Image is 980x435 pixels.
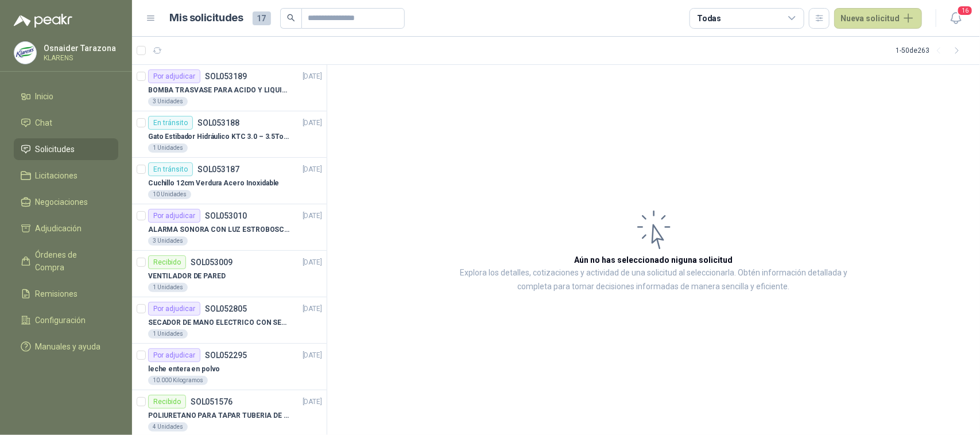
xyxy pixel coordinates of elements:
[303,164,322,175] p: [DATE]
[205,72,247,80] p: SOL053189
[148,329,188,339] div: 1 Unidades
[191,398,233,406] p: SOL051576
[132,158,327,204] a: En tránsitoSOL053187[DATE] Cuchillo 12cm Verdura Acero Inoxidable10 Unidades
[36,340,101,353] span: Manuales y ayuda
[303,350,322,361] p: [DATE]
[36,314,86,327] span: Configuración
[132,111,327,158] a: En tránsitoSOL053188[DATE] Gato Estibador Hidráulico KTC 3.0 – 3.5Ton 1.2mt HPT1 Unidades
[197,119,239,127] p: SOL053188
[896,41,966,60] div: 1 - 50 de 263
[253,11,271,25] span: 17
[14,42,36,64] img: Company Logo
[303,257,322,268] p: [DATE]
[44,44,116,52] p: Osnaider Tarazona
[132,204,327,251] a: Por adjudicarSOL053010[DATE] ALARMA SONORA CON LUZ ESTROBOSCOPICA3 Unidades
[170,10,243,26] h1: Mis solicitudes
[205,351,247,359] p: SOL052295
[36,143,75,156] span: Solicitudes
[148,302,200,316] div: Por adjudicar
[14,165,118,187] a: Licitaciones
[14,218,118,239] a: Adjudicación
[148,255,186,269] div: Recibido
[148,364,220,375] p: leche entera en polvo
[14,138,118,160] a: Solicitudes
[957,5,973,16] span: 16
[14,14,72,28] img: Logo peakr
[148,348,200,362] div: Por adjudicar
[303,397,322,407] p: [DATE]
[132,344,327,390] a: Por adjudicarSOL052295[DATE] leche entera en polvo10.000 Kilogramos
[148,116,193,130] div: En tránsito
[287,14,295,22] span: search
[697,12,721,25] div: Todas
[148,271,226,282] p: VENTILADOR DE PARED
[205,212,247,220] p: SOL053010
[148,131,291,142] p: Gato Estibador Hidráulico KTC 3.0 – 3.5Ton 1.2mt HPT
[148,85,291,96] p: BOMBA TRASVASE PARA ACIDO Y LIQUIDOS CORROSIVO
[148,236,188,246] div: 3 Unidades
[303,304,322,314] p: [DATE]
[148,178,279,189] p: Cuchillo 12cm Verdura Acero Inoxidable
[148,395,186,409] div: Recibido
[14,244,118,278] a: Órdenes de Compra
[197,165,239,173] p: SOL053187
[36,222,82,235] span: Adjudicación
[148,162,193,176] div: En tránsito
[148,376,208,385] div: 10.000 Kilogramos
[303,118,322,129] p: [DATE]
[303,211,322,222] p: [DATE]
[148,190,191,199] div: 10 Unidades
[148,143,188,153] div: 1 Unidades
[132,65,327,111] a: Por adjudicarSOL053189[DATE] BOMBA TRASVASE PARA ACIDO Y LIQUIDOS CORROSIVO3 Unidades
[44,55,116,61] p: KLARENS
[205,305,247,313] p: SOL052805
[148,410,291,421] p: POLIURETANO PARA TAPAR TUBERIA DE SENSORES DE NIVEL DEL BANCO DE HIELO
[191,258,233,266] p: SOL053009
[36,196,88,208] span: Negociaciones
[14,112,118,134] a: Chat
[36,169,78,182] span: Licitaciones
[148,224,291,235] p: ALARMA SONORA CON LUZ ESTROBOSCOPICA
[148,422,188,432] div: 4 Unidades
[14,336,118,358] a: Manuales y ayuda
[442,266,865,294] p: Explora los detalles, cotizaciones y actividad de una solicitud al seleccionarla. Obtén informaci...
[303,71,322,82] p: [DATE]
[14,283,118,305] a: Remisiones
[36,288,78,300] span: Remisiones
[132,297,327,344] a: Por adjudicarSOL052805[DATE] SECADOR DE MANO ELECTRICO CON SENSOR1 Unidades
[148,97,188,106] div: 3 Unidades
[148,317,291,328] p: SECADOR DE MANO ELECTRICO CON SENSOR
[36,90,54,103] span: Inicio
[834,8,922,29] button: Nueva solicitud
[36,116,53,129] span: Chat
[148,209,200,223] div: Por adjudicar
[36,248,107,274] span: Órdenes de Compra
[14,191,118,213] a: Negociaciones
[148,69,200,83] div: Por adjudicar
[575,254,733,266] h3: Aún no has seleccionado niguna solicitud
[148,283,188,292] div: 1 Unidades
[132,251,327,297] a: RecibidoSOL053009[DATE] VENTILADOR DE PARED1 Unidades
[14,309,118,331] a: Configuración
[946,8,966,29] button: 16
[14,86,118,107] a: Inicio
